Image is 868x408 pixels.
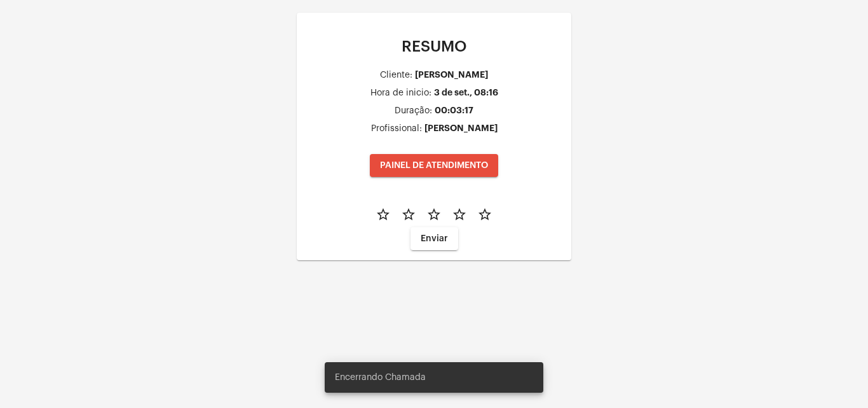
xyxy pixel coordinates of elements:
[415,70,488,80] div: [PERSON_NAME]
[380,161,488,170] span: PAINEL DE ATENDIMENTO
[380,71,412,80] div: Cliente:
[335,371,426,384] span: Encerrando Chamada
[307,38,561,55] p: RESUMO
[371,124,422,134] div: Profissional:
[426,207,442,222] mat-icon: star_border
[376,207,391,222] mat-icon: star_border
[401,207,416,222] mat-icon: star_border
[410,227,458,250] button: Enviar
[424,123,498,133] div: [PERSON_NAME]
[477,207,492,222] mat-icon: star_border
[370,88,431,98] div: Hora de inicio:
[395,106,432,116] div: Duração:
[370,154,498,177] button: PAINEL DE ATENDIMENTO
[421,234,448,243] span: Enviar
[434,88,498,97] div: 3 de set., 08:16
[452,207,467,222] mat-icon: star_border
[435,106,473,115] div: 00:03:17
